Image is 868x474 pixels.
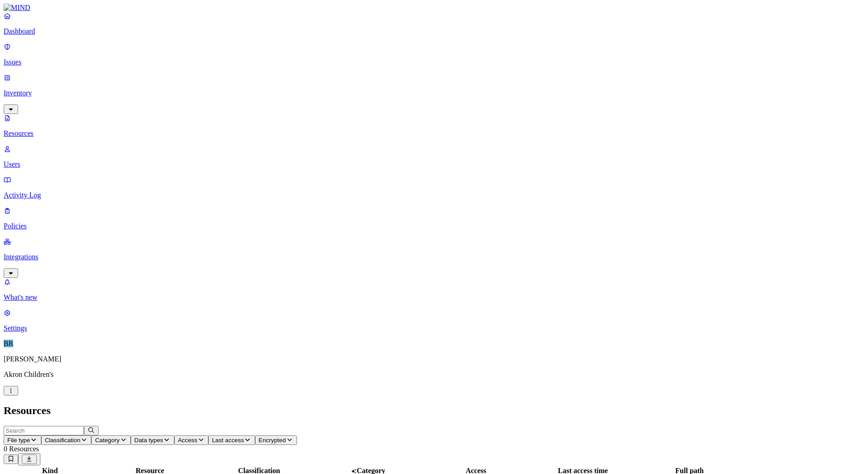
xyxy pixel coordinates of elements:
h2: Resources [4,405,864,417]
a: Integrations [4,237,864,276]
span: Data types [134,437,163,444]
span: BR [4,340,13,347]
span: Encrypted [259,437,286,444]
a: Policies [4,207,864,230]
p: [PERSON_NAME] [4,355,864,363]
a: Inventory [4,74,864,113]
span: Last access [212,437,244,444]
img: MIND [4,4,30,12]
p: Dashboard [4,27,864,35]
p: Users [4,160,864,168]
p: Integrations [4,253,864,261]
a: Dashboard [4,12,864,35]
a: Activity Log [4,176,864,199]
span: 0 Resources [4,445,39,453]
a: What's new [4,278,864,301]
a: Issues [4,43,864,66]
a: Resources [4,114,864,138]
p: Resources [4,129,864,138]
p: Settings [4,324,864,332]
a: Settings [4,309,864,332]
p: Policies [4,222,864,230]
p: Akron Children's [4,370,864,379]
a: Users [4,145,864,168]
span: File type [7,437,30,444]
span: Category [95,437,119,444]
a: MIND [4,4,864,12]
p: Issues [4,58,864,66]
p: Activity Log [4,191,864,199]
span: Classification [45,437,81,444]
p: What's new [4,293,864,301]
p: Inventory [4,89,864,97]
input: Search [4,426,84,435]
span: Access [178,437,197,444]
